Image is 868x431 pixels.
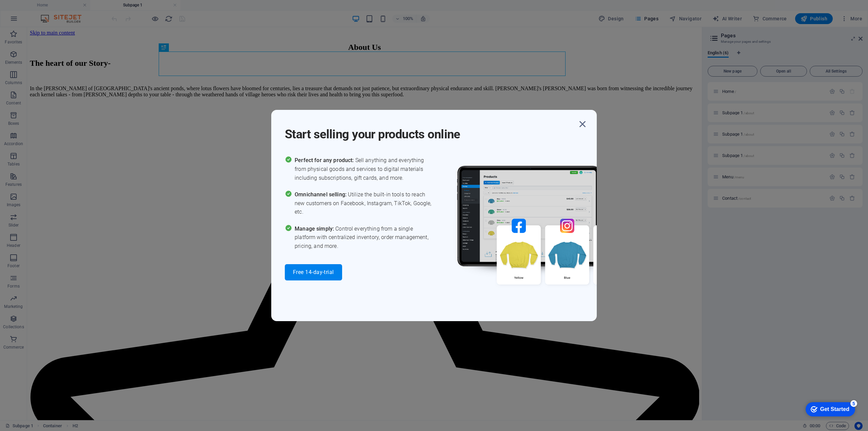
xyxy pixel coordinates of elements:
[293,270,334,275] span: Free 14-day-trial
[50,1,57,8] div: 5
[446,156,649,304] img: promo_image.png
[295,156,434,182] span: Sell anything and everything from physical goods and services to digital materials including subs...
[295,191,348,198] span: Omnichannel selling:
[20,7,49,14] div: Get Started
[285,118,576,142] h1: Start selling your products online
[285,264,342,280] button: Free 14-day-trial
[295,226,335,232] span: Manage simply:
[295,190,434,216] span: Utilize the built-in tools to reach new customers on Facebook, Instagram, TikTok, Google, etc.
[3,3,48,8] a: Skip to main content
[295,157,355,163] span: Perfect for any product:
[5,3,55,18] div: Get Started 5 items remaining, 0% complete
[295,224,434,251] span: Control everything from a single platform with centralized inventory, order management, pricing, ...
